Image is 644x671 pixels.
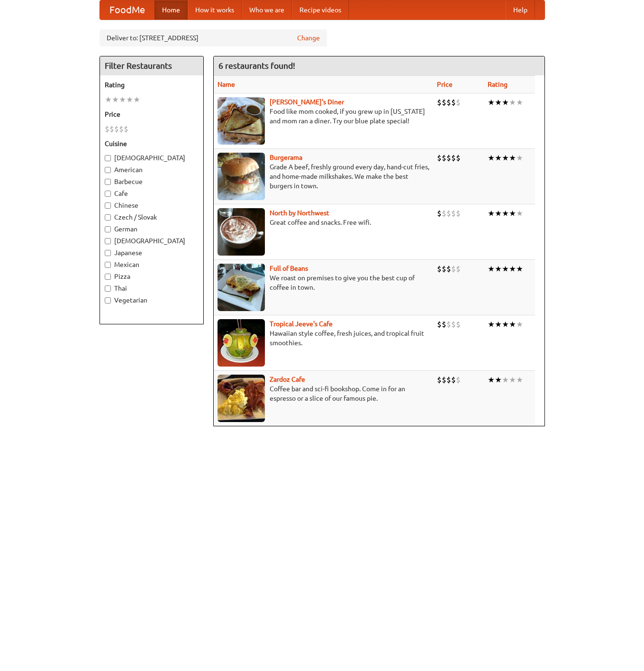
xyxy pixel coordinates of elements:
[502,264,509,274] li: ★
[119,124,124,134] li: $
[105,80,199,90] h5: Rating
[451,208,456,219] li: $
[516,97,523,108] li: ★
[105,224,199,234] label: German
[218,264,265,311] img: beans.jpg
[105,191,111,197] input: Cafe
[105,285,111,292] input: Thai
[292,0,349,19] a: Recipe videos
[502,208,509,219] li: ★
[437,97,442,108] li: $
[105,262,111,268] input: Mexican
[270,98,344,106] a: [PERSON_NAME]'s Diner
[218,319,265,367] img: jeeves.jpg
[112,94,119,105] li: ★
[100,29,327,46] div: Deliver to: [STREET_ADDRESS]
[218,208,265,256] img: north.jpg
[451,319,456,330] li: $
[516,375,523,385] li: ★
[451,375,456,385] li: $
[105,139,199,148] h5: Cuisine
[442,208,446,219] li: $
[105,212,199,222] label: Czech / Slovak
[105,155,111,161] input: [DEMOGRAPHIC_DATA]
[446,319,451,330] li: $
[218,329,429,348] p: Hawaiian style coffee, fresh juices, and tropical fruit smoothies.
[105,189,199,198] label: Cafe
[442,319,446,330] li: $
[502,319,509,330] li: ★
[105,153,199,163] label: [DEMOGRAPHIC_DATA]
[270,209,329,217] a: North by Northwest
[105,274,111,280] input: Pizza
[509,264,516,274] li: ★
[270,265,308,272] a: Full of Beans
[124,124,128,134] li: $
[451,153,456,163] li: $
[105,238,111,244] input: [DEMOGRAPHIC_DATA]
[516,153,523,163] li: ★
[502,375,509,385] li: ★
[105,201,199,210] label: Chinese
[495,97,502,108] li: ★
[456,319,461,330] li: $
[516,264,523,274] li: ★
[218,153,265,200] img: burgerama.jpg
[488,319,495,330] li: ★
[218,273,429,292] p: We roast on premises to give you the best cup of coffee in town.
[446,97,451,108] li: $
[105,284,199,293] label: Thai
[105,165,199,175] label: American
[242,0,292,19] a: Who we are
[105,94,112,105] li: ★
[270,376,305,383] a: Zardoz Cafe
[446,375,451,385] li: $
[451,97,456,108] li: $
[495,208,502,219] li: ★
[488,208,495,219] li: ★
[488,97,495,108] li: ★
[488,375,495,385] li: ★
[297,33,320,43] a: Change
[456,208,461,219] li: $
[133,94,140,105] li: ★
[456,97,461,108] li: $
[218,218,429,227] p: Great coffee and snacks. Free wifi.
[105,177,199,186] label: Barbecue
[270,154,302,161] a: Burgerama
[119,94,126,105] li: ★
[442,153,446,163] li: $
[218,61,295,70] ng-pluralize: 6 restaurants found!
[105,110,199,119] h5: Price
[105,226,111,232] input: German
[100,0,154,19] a: FoodMe
[218,375,265,422] img: zardoz.jpg
[495,264,502,274] li: ★
[218,384,429,403] p: Coffee bar and sci-fi bookshop. Come in for an espresso or a slice of our famous pie.
[495,153,502,163] li: ★
[456,264,461,274] li: $
[105,236,199,246] label: [DEMOGRAPHIC_DATA]
[100,56,203,75] h4: Filter Restaurants
[456,153,461,163] li: $
[105,297,111,303] input: Vegetarian
[509,153,516,163] li: ★
[105,167,111,173] input: American
[442,264,446,274] li: $
[126,94,133,105] li: ★
[105,124,109,134] li: $
[516,319,523,330] li: ★
[516,208,523,219] li: ★
[488,264,495,274] li: ★
[488,81,508,88] a: Rating
[218,97,265,145] img: sallys.jpg
[509,319,516,330] li: ★
[109,124,114,134] li: $
[446,208,451,219] li: $
[442,375,446,385] li: $
[105,248,199,257] label: Japanese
